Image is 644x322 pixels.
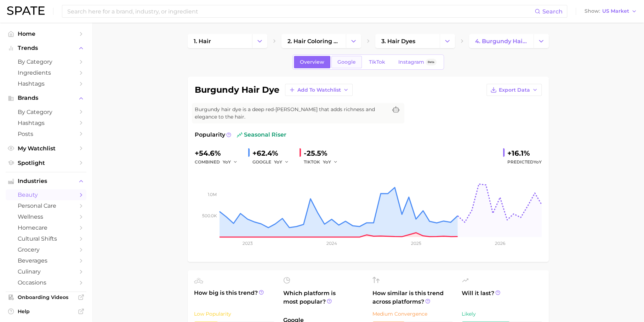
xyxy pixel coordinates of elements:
[18,145,74,152] span: My Watchlist
[583,7,639,16] button: ShowUS Market
[194,310,275,318] div: Low Popularity
[469,34,534,48] a: 4. burgundy hair dye
[18,95,74,101] span: Brands
[285,84,353,96] button: Add to Watchlist
[323,159,331,165] span: YoY
[372,289,453,306] span: How similar is this trend across platforms?
[6,176,86,186] button: Industries
[18,109,74,115] span: by Category
[323,158,338,166] button: YoY
[6,28,86,39] a: Home
[372,310,453,318] div: Medium Convergence
[602,9,629,13] span: US Market
[6,292,86,303] a: Onboarding Videos
[6,222,86,233] a: homecare
[18,80,74,87] span: Hashtags
[18,257,74,264] span: beverages
[297,87,341,93] span: Add to Watchlist
[195,148,243,159] div: +54.6%
[326,241,337,246] tspan: 2024
[534,159,542,165] span: YoY
[194,289,275,306] span: How big is this trend?
[6,107,86,117] a: by Category
[6,189,86,200] a: beauty
[18,246,74,253] span: grocery
[294,56,330,68] a: Overview
[346,34,361,48] button: Change Category
[237,131,286,139] span: seasonal riser
[18,308,74,315] span: Help
[542,8,563,15] span: Search
[18,178,74,184] span: Industries
[6,78,86,89] a: Hashtags
[363,56,391,68] a: TikTok
[462,289,542,306] span: Will it last?
[287,38,340,45] span: 2. hair coloring products
[195,131,225,139] span: Popularity
[18,202,74,209] span: personal care
[283,289,364,312] span: Which platform is most popular?
[6,244,86,255] a: grocery
[6,200,86,211] a: personal care
[462,310,542,318] div: Likely
[475,38,528,45] span: 4. burgundy hair dye
[411,241,421,246] tspan: 2025
[6,93,86,103] button: Brands
[252,158,294,166] div: GOOGLE
[486,84,542,96] button: Export Data
[18,131,74,137] span: Posts
[398,59,424,65] span: Instagram
[18,294,74,300] span: Onboarding Videos
[274,158,289,166] button: YoY
[274,159,282,165] span: YoY
[534,34,549,48] button: Change Category
[7,6,45,15] img: SPATE
[18,30,74,37] span: Home
[6,211,86,222] a: wellness
[67,5,535,17] input: Search here for a brand, industry, or ingredient
[281,34,346,48] a: 2. hair coloring products
[18,45,74,51] span: Trends
[194,38,211,45] span: 1. hair
[6,157,86,168] a: Spotlight
[6,233,86,244] a: cultural shifts
[507,148,542,159] div: +16.1%
[6,306,86,317] a: Help
[6,143,86,154] a: My Watchlist
[495,241,505,246] tspan: 2026
[252,34,267,48] button: Change Category
[331,56,362,68] a: Google
[6,67,86,78] a: Ingredients
[188,34,252,48] a: 1. hair
[375,34,440,48] a: 3. hair dyes
[18,224,74,231] span: homecare
[6,128,86,139] a: Posts
[381,38,415,45] span: 3. hair dyes
[195,86,279,94] h1: burgundy hair dye
[237,132,243,138] img: seasonal riser
[252,148,294,159] div: +62.4%
[242,241,252,246] tspan: 2023
[18,235,74,242] span: cultural shifts
[369,59,385,65] span: TikTok
[18,279,74,286] span: occasions
[585,9,600,13] span: Show
[18,160,74,166] span: Spotlight
[6,277,86,288] a: occasions
[223,159,231,165] span: YoY
[304,148,343,159] div: -25.5%
[300,59,324,65] span: Overview
[6,43,86,53] button: Trends
[6,255,86,266] a: beverages
[337,59,356,65] span: Google
[304,158,343,166] div: TIKTOK
[507,158,542,166] span: Predicted
[18,58,74,65] span: by Category
[18,268,74,275] span: culinary
[6,117,86,128] a: Hashtags
[6,56,86,67] a: by Category
[223,158,238,166] button: YoY
[18,213,74,220] span: wellness
[440,34,455,48] button: Change Category
[195,106,387,121] span: Burgundy hair dye is a deep red-[PERSON_NAME] that adds richness and elegance to the hair.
